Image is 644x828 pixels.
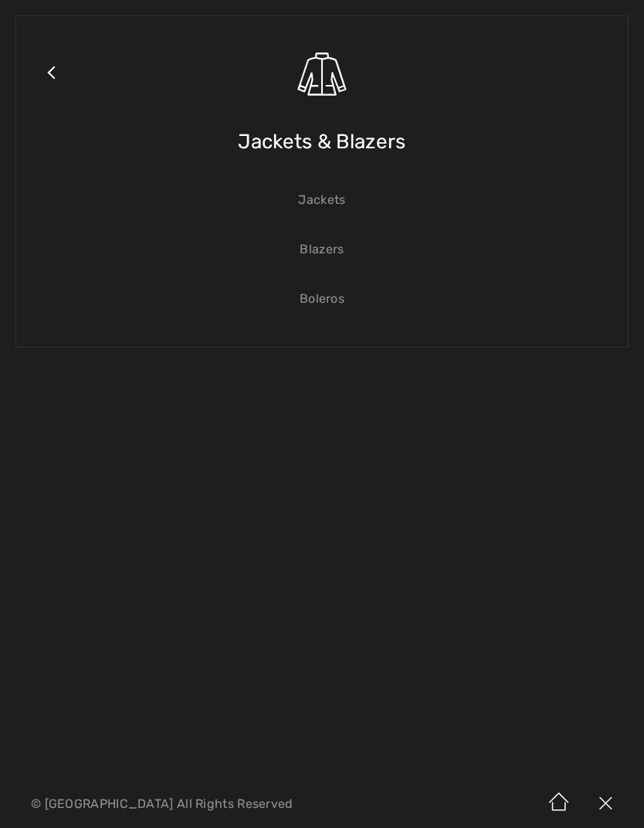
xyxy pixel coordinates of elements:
a: Blazers [32,232,612,266]
span: Jackets & Blazers [238,114,405,169]
img: Home [536,780,582,828]
a: Jackets [32,183,612,217]
img: X [582,780,629,828]
a: Boleros [32,282,612,316]
span: Help [37,11,69,25]
p: © [GEOGRAPHIC_DATA] All Rights Reserved [31,799,380,809]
